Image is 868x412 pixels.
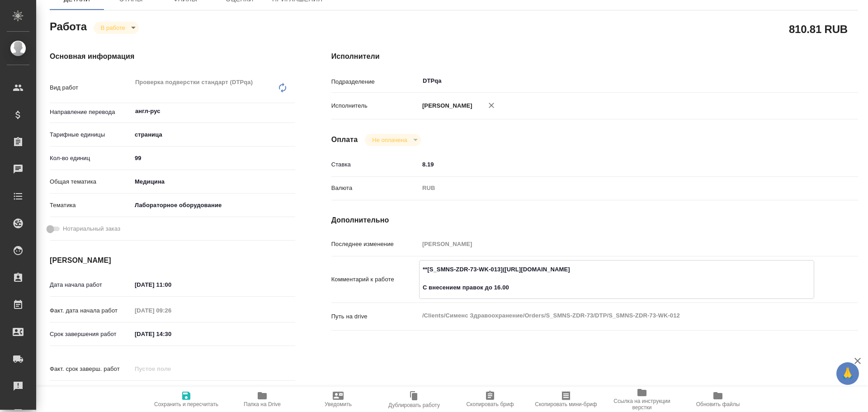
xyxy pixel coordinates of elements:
button: Не оплачена [369,136,410,144]
button: Скопировать мини-бриф [528,387,604,412]
p: Путь на drive [331,312,419,321]
h2: Работа [50,18,87,34]
span: Скопировать мини-бриф [535,401,597,407]
span: Папка на Drive [244,401,281,407]
div: Медицина [132,174,295,189]
h4: Исполнители [331,51,858,62]
button: Open [809,80,811,82]
button: Папка на Drive [224,387,300,412]
span: 🙏 [840,364,855,383]
textarea: **[S_SMNS-ZDR-73-WK-013]([URL][DOMAIN_NAME] С внесением правок до 16.00 [420,262,814,295]
input: ✎ Введи что-нибудь [132,386,211,399]
p: Тарифные единицы [50,130,132,139]
p: Тематика [50,201,132,210]
p: Вид работ [50,83,132,92]
p: Комментарий к работе [331,275,419,284]
h4: [PERSON_NAME] [50,255,295,266]
span: Ссылка на инструкции верстки [609,398,675,411]
input: ✎ Введи что-нибудь [419,158,814,171]
h4: Дополнительно [331,215,858,226]
h4: Оплата [331,134,358,145]
input: ✎ Введи что-нибудь [132,152,295,165]
p: Общая тематика [50,177,132,186]
button: Уведомить [300,387,376,412]
span: Сохранить и пересчитать [154,401,218,407]
input: ✎ Введи что-нибудь [132,327,211,341]
div: В работе [365,134,420,146]
p: Направление перевода [50,108,132,117]
input: Пустое поле [132,304,211,317]
p: Подразделение [331,77,419,86]
span: Нотариальный заказ [63,224,120,233]
p: Факт. срок заверш. работ [50,365,132,374]
input: Пустое поле [419,237,814,251]
button: В работе [98,24,128,32]
button: Удалить исполнителя [481,95,501,115]
button: Сохранить и пересчитать [148,387,224,412]
h2: 810.81 RUB [789,21,848,37]
div: страница [132,127,295,142]
h4: Основная информация [50,51,295,62]
p: Дата начала работ [50,280,132,289]
input: ✎ Введи что-нибудь [132,278,211,291]
button: 🙏 [836,362,859,385]
div: RUB [419,180,814,196]
p: Последнее изменение [331,240,419,249]
div: Лабораторное оборудование [132,198,295,213]
p: Кол-во единиц [50,154,132,163]
p: Исполнитель [331,101,419,110]
button: Обновить файлы [680,387,756,412]
span: Дублировать работу [388,402,440,408]
textarea: /Clients/Сименс Здравоохранение/Orders/S_SMNS-ZDR-73/DTP/S_SMNS-ZDR-73-WK-012 [419,308,814,323]
div: В работе [94,22,139,34]
span: Уведомить [325,401,352,407]
span: Обновить файлы [696,401,740,407]
p: Факт. дата начала работ [50,306,132,315]
p: [PERSON_NAME] [419,101,472,110]
span: Скопировать бриф [466,401,514,407]
button: Дублировать работу [376,387,452,412]
p: Валюта [331,184,419,193]
button: Ссылка на инструкции верстки [604,387,680,412]
input: Пустое поле [132,362,211,375]
p: Срок завершения работ [50,330,132,339]
p: Ставка [331,160,419,169]
button: Open [290,110,292,112]
button: Скопировать бриф [452,387,528,412]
